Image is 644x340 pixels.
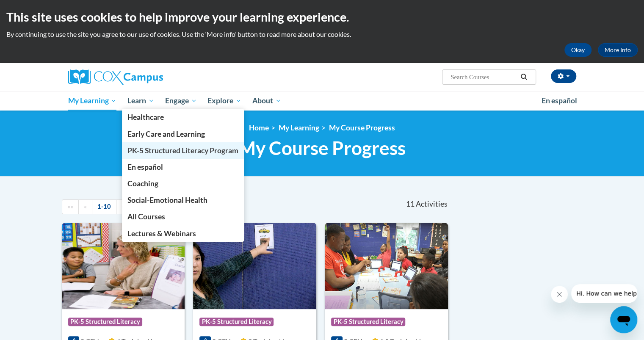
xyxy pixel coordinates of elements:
a: Explore [202,91,247,111]
a: Previous [78,199,92,214]
a: More Info [598,43,638,57]
a: Cox Campus [68,69,229,85]
h2: This site uses cookies to help improve your learning experience. [6,8,638,25]
a: My Learning [279,123,319,132]
a: About [247,91,287,111]
span: Learn [127,96,154,106]
a: Coaching [122,175,244,192]
span: Coaching [127,179,158,188]
a: Next [116,199,130,214]
p: By continuing to use the site you agree to our use of cookies. Use the ‘More info’ button to read... [6,30,638,39]
img: Course Logo [325,223,448,309]
span: PK-5 Structured Literacy [331,318,405,326]
a: Learn [122,91,160,111]
a: Begining [62,199,79,214]
span: PK-5 Structured Literacy [68,318,142,326]
a: My Learning [63,91,122,111]
span: Social-Emotional Health [127,196,207,205]
span: All Courses [127,212,165,221]
iframe: Button to launch messaging window [610,306,637,333]
a: Engage [160,91,202,111]
a: PK-5 Structured Literacy Program [122,142,244,159]
a: Home [249,123,269,132]
a: My Course Progress [329,123,395,132]
span: PK-5 Structured Literacy [199,318,274,326]
img: Cox Campus [68,69,163,85]
img: Course Logo [62,223,185,309]
span: My Learning [68,96,116,106]
a: Lectures & Webinars [122,225,244,242]
span: PK-5 Structured Literacy Program [127,146,238,155]
iframe: Message from company [571,284,637,303]
span: Healthcare [127,113,164,122]
a: Social-Emotional Health [122,192,244,208]
span: 11 [406,199,414,209]
a: En español [536,92,583,110]
span: Early Care and Learning [127,130,205,138]
span: My Course Progress [238,137,406,159]
span: Engage [165,96,197,106]
span: » [122,203,124,210]
a: 1-10 [92,199,116,214]
a: En español [122,159,244,175]
span: En español [127,163,163,171]
button: Search [517,72,530,82]
span: About [252,96,281,106]
span: Explore [207,96,241,106]
a: All Courses [122,208,244,225]
span: Lectures & Webinars [127,229,196,238]
a: Early Care and Learning [122,126,244,142]
span: Activities [416,199,448,209]
img: Course Logo [193,223,316,309]
span: « [84,203,87,210]
span: En español [542,96,577,105]
button: Okay [564,43,591,57]
span: «« [67,203,73,210]
a: Healthcare [122,109,244,125]
iframe: Close message [551,286,568,303]
button: Account Settings [551,69,576,83]
span: Hi. How can we help? [5,6,69,13]
input: Search Courses [450,72,517,82]
div: Main menu [55,91,589,111]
